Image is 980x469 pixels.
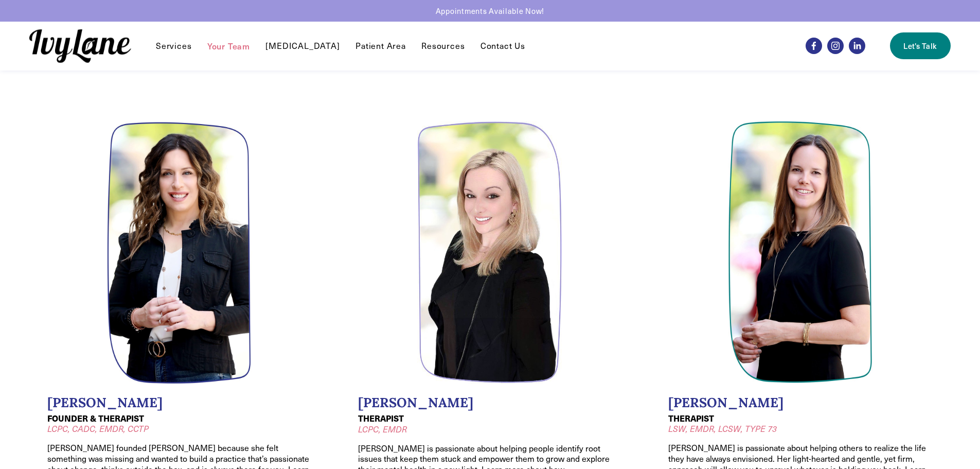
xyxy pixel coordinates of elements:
a: Your Team [207,40,250,52]
img: Headshot of Jodi Kautz, LSW, EMDR, TYPE 73, LCSW. Jodi is a therapist at Ivy Lane Counseling. [728,121,873,384]
em: LCPC, CADC, EMDR, CCTP [47,423,149,434]
h2: [PERSON_NAME] [668,395,933,411]
h2: [PERSON_NAME] [47,395,312,411]
h2: [PERSON_NAME] [358,395,622,411]
a: [MEDICAL_DATA] [265,40,340,52]
a: Let's Talk [890,32,951,59]
strong: FOUNDER & THERAPIST [47,412,144,424]
span: Resources [421,41,465,51]
a: Instagram [827,38,844,54]
img: Headshot of Jessica Wilkiel, LCPC, EMDR. Meghan is a therapist at Ivy Lane Counseling. [417,121,562,385]
em: LSW, EMDR, LCSW, TYPE 73 [668,423,777,434]
em: LCPC, EMDR [358,424,407,435]
span: Services [156,41,191,51]
a: folder dropdown [156,40,191,52]
strong: THERAPIST [668,412,714,424]
a: Facebook [806,38,822,54]
img: Headshot of Wendy Pawelski, LCPC, CADC, EMDR, CCTP. Wendy is a founder oft Ivy Lane Counseling [107,121,252,384]
img: Ivy Lane Counseling &mdash; Therapy that works for you [29,29,131,63]
a: Patient Area [355,40,406,52]
a: Contact Us [480,40,525,52]
a: LinkedIn [849,38,865,54]
strong: THERAPIST [358,412,404,424]
a: folder dropdown [421,40,465,52]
